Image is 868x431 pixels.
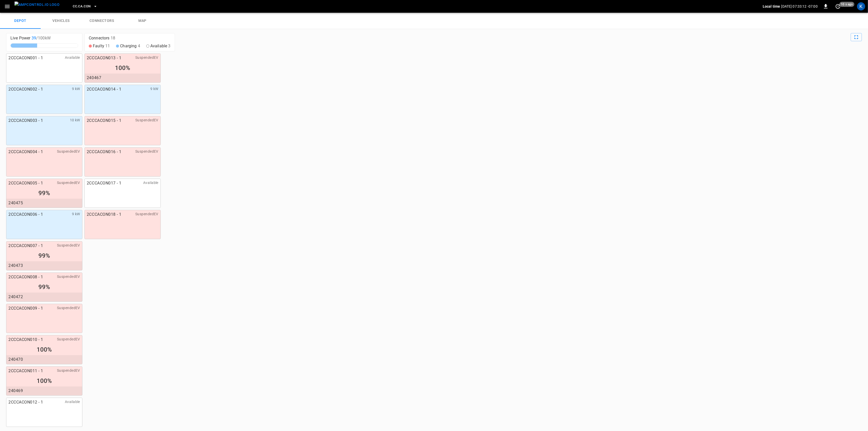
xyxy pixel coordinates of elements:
[10,35,78,41] div: Live Power
[87,86,122,93] span: 2CCCACON014 - 1
[6,210,82,239] a: 2CCCACON006 - 19 kW
[6,335,82,364] a: 2CCCACON010 - 1SuspendedEV100%240470
[8,399,43,406] span: 2CCCACON012 - 1
[84,179,161,208] a: 2CCCACON017 - 1Available
[81,13,122,29] a: connectors
[84,116,161,145] a: 2CCCACON015 - 1SuspendedEV
[8,149,43,155] span: 2CCCACON004 - 1
[72,86,80,93] span: 9 kW
[32,36,36,40] span: 39
[87,180,122,187] span: 2CCCACON017 - 1
[138,44,140,48] span: 4
[6,272,82,302] a: 2CCCACON008 - 1SuspendedEV99%240472
[105,44,110,48] span: 11
[8,294,23,300] span: 240472
[57,149,80,155] span: SuspendedEV
[57,336,80,343] span: SuspendedEV
[8,262,23,269] span: 240473
[6,251,82,261] div: 99%
[57,274,80,281] span: SuspendedEV
[6,188,82,198] div: 99%
[84,210,161,239] a: 2CCCACON018 - 1SuspendedEV
[781,4,818,9] p: [DATE] 07:33:12 -07:00
[65,399,80,406] span: Available
[143,180,158,187] span: Available
[840,2,855,7] span: 10 s ago
[85,63,160,73] div: 100%
[6,85,82,114] a: 2CCCACON002 - 19 kW
[84,85,161,114] a: 2CCCACON014 - 19 kW
[120,43,140,49] span: Charging
[8,211,43,218] span: 2CCCACON006 - 1
[65,55,80,62] span: Available
[87,211,122,218] span: 2CCCACON018 - 1
[6,147,82,177] a: 2CCCACON004 - 1SuspendedEV
[834,2,842,10] button: set refresh interval
[8,180,43,187] span: 2CCCACON005 - 1
[57,305,80,312] span: SuspendedEV
[8,117,43,124] span: 2CCCACON003 - 1
[168,44,170,48] span: 3
[87,149,122,155] span: 2CCCACON016 - 1
[57,242,80,249] span: SuspendedEV
[8,274,43,281] span: 2CCCACON008 - 1
[71,2,99,11] button: CC.CA.CON
[6,366,82,396] a: 2CCCACON011 - 1SuspendedEV100%240469
[87,75,101,81] span: 240467
[87,55,122,62] span: 2CCCACON013 - 1
[6,345,82,354] div: 100%
[150,86,158,93] span: 9 kW
[763,4,780,9] p: Local time
[8,305,43,312] span: 2CCCACON009 - 1
[135,117,158,124] span: SuspendedEV
[8,336,43,343] span: 2CCCACON010 - 1
[8,356,23,363] span: 240470
[6,398,82,427] a: 2CCCACON012 - 1Available
[857,2,865,10] div: profile-icon
[6,116,82,145] a: 2CCCACON003 - 110 kW
[57,180,80,187] span: SuspendedEV
[57,368,80,375] span: SuspendedEV
[6,282,82,292] div: 99%
[8,387,23,394] span: 240469
[6,241,82,270] a: 2CCCACON007 - 1SuspendedEV99%240473
[89,35,171,41] div: Connectors
[8,55,43,62] span: 2CCCACON001 - 1
[8,368,43,375] span: 2CCCACON011 - 1
[135,55,158,62] span: SuspendedEV
[6,53,82,83] a: 2CCCACON001 - 1Available
[851,33,862,41] button: Full Screen
[150,43,171,49] span: Available
[84,53,161,83] a: 2CCCACON013 - 1SuspendedEV100%240467
[41,13,81,29] a: vehicles
[87,117,122,124] span: 2CCCACON015 - 1
[135,149,158,155] span: SuspendedEV
[6,376,82,386] div: 100%
[111,36,115,40] span: 18
[122,13,163,29] a: map
[14,2,60,8] img: ampcontrol.io logo
[6,304,82,333] a: 2CCCACON009 - 1SuspendedEV
[135,211,158,218] span: SuspendedEV
[8,242,43,249] span: 2CCCACON007 - 1
[8,86,43,93] span: 2CCCACON002 - 1
[72,211,80,218] span: 9 kW
[84,147,161,177] a: 2CCCACON016 - 1SuspendedEV
[73,4,91,9] span: CC.CA.CON
[6,179,82,208] a: 2CCCACON005 - 1SuspendedEV99%240475
[70,117,80,124] span: 10 kW
[36,36,51,40] span: / 100 kW
[93,43,110,49] span: Faulty
[8,200,23,207] span: 240475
